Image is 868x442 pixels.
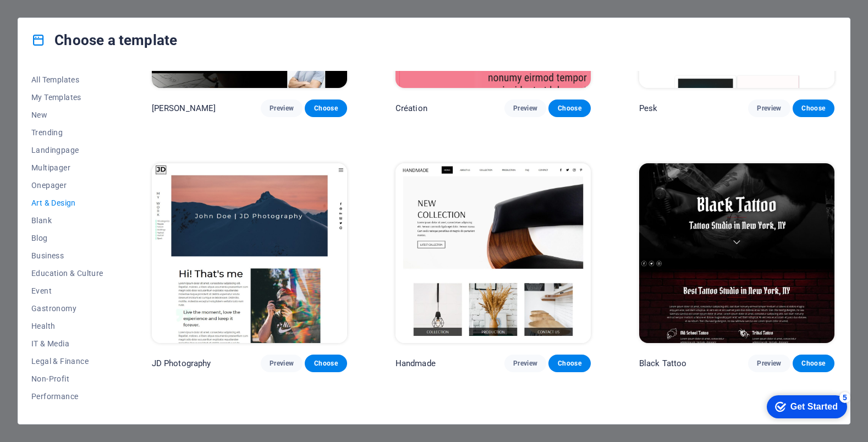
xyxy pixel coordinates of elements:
p: JD Photography [152,358,211,369]
button: Preview [748,100,790,117]
button: Preview [504,355,546,372]
span: Legal & Finance [31,357,103,366]
button: Choose [305,100,347,117]
span: Preview [270,359,294,368]
button: IT & Media [31,335,103,352]
button: Landingpage [31,141,103,159]
span: Choose [557,359,581,368]
button: Portfolio [31,405,103,423]
button: Non-Profit [31,370,103,388]
button: Education & Culture [31,264,103,282]
span: Non-Profit [31,374,103,383]
span: Onepager [31,181,103,190]
button: Blog [31,229,103,247]
span: Choose [801,104,826,113]
p: Handmade [395,358,436,369]
button: My Templates [31,89,103,106]
button: New [31,106,103,124]
span: Trending [31,128,103,137]
span: New [31,110,103,119]
div: Get Started 5 items remaining, 0% complete [9,5,89,29]
span: My Templates [31,93,103,102]
p: [PERSON_NAME] [152,103,216,114]
span: Event [31,286,103,295]
p: Création [395,103,427,114]
div: Get Started [32,12,80,22]
span: Multipager [31,163,103,172]
img: Handmade [395,163,591,343]
span: Preview [757,359,781,368]
button: Business [31,247,103,264]
button: Preview [748,355,790,372]
button: Blank [31,212,103,229]
button: Event [31,282,103,300]
span: Preview [270,104,294,113]
div: 5 [81,2,92,13]
button: Gastronomy [31,300,103,317]
span: Choose [557,104,581,113]
button: Multipager [31,159,103,176]
p: Black Tattoo [639,358,687,369]
span: Performance [31,392,103,401]
span: Preview [757,104,781,113]
span: IT & Media [31,339,103,348]
h4: Choose a template [31,31,177,49]
button: Choose [305,355,347,372]
span: Preview [513,359,537,368]
span: Landingpage [31,146,103,154]
button: Onepager [31,176,103,194]
span: Blog [31,234,103,242]
span: Blank [31,216,103,225]
button: Preview [504,100,546,117]
span: Art & Design [31,198,103,207]
img: JD Photography [152,163,347,343]
button: Legal & Finance [31,352,103,370]
span: Portfolio [31,410,103,418]
span: Choose [801,359,826,368]
button: Choose [548,100,590,117]
button: Choose [793,100,834,117]
span: Choose [314,359,338,368]
button: Art & Design [31,194,103,212]
button: All Templates [31,71,103,89]
span: Education & Culture [31,269,103,278]
button: Trending [31,124,103,141]
img: Black Tattoo [639,163,834,343]
button: Health [31,317,103,335]
button: Choose [548,355,590,372]
span: Gastronomy [31,304,103,313]
span: All Templates [31,75,103,84]
button: Preview [261,355,303,372]
span: Health [31,322,103,330]
button: Choose [793,355,834,372]
span: Preview [513,104,537,113]
span: Choose [314,104,338,113]
span: Business [31,251,103,260]
button: Performance [31,388,103,405]
button: Preview [261,100,303,117]
p: Pesk [639,103,658,114]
